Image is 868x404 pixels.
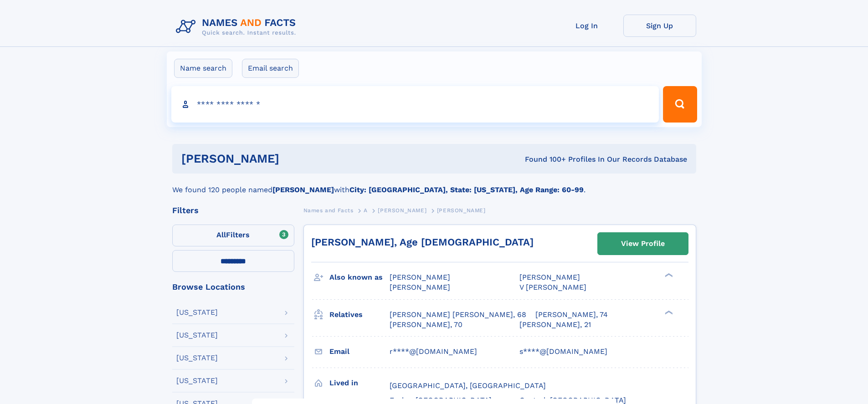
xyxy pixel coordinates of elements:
span: [GEOGRAPHIC_DATA], [GEOGRAPHIC_DATA] [390,381,546,390]
a: [PERSON_NAME], 74 [535,310,608,320]
h3: Also known as [329,270,390,285]
h3: Relatives [329,307,390,322]
a: [PERSON_NAME] [378,205,426,216]
label: Email search [242,59,299,78]
div: View Profile [621,233,665,254]
a: Names and Facts [303,205,354,216]
div: [US_STATE] [176,309,218,316]
a: A [364,205,368,216]
span: V [PERSON_NAME] [519,283,586,291]
span: A [364,207,368,214]
div: ❯ [663,272,673,278]
h3: Lived in [329,375,390,391]
div: [US_STATE] [176,332,218,339]
span: [PERSON_NAME] [378,207,426,214]
a: [PERSON_NAME] [PERSON_NAME], 68 [390,310,526,320]
a: [PERSON_NAME], Age [DEMOGRAPHIC_DATA] [311,236,534,248]
div: ❯ [663,309,673,315]
h3: Email [329,344,390,359]
div: Filters [172,206,294,215]
label: Filters [172,225,294,246]
span: [PERSON_NAME] [437,207,486,214]
input: search input [171,86,659,123]
b: City: [GEOGRAPHIC_DATA], State: [US_STATE], Age Range: 60-99 [349,185,584,194]
button: Search Button [663,86,697,123]
div: [US_STATE] [176,354,218,362]
a: [PERSON_NAME], 21 [519,320,591,330]
span: [PERSON_NAME] [390,283,450,291]
div: Browse Locations [172,283,294,291]
span: [PERSON_NAME] [519,273,580,281]
a: [PERSON_NAME], 70 [390,320,462,330]
img: Logo Names and Facts [172,15,303,39]
a: Log In [550,15,623,37]
b: [PERSON_NAME] [272,185,334,194]
label: Name search [174,59,232,78]
span: [PERSON_NAME] [390,273,450,281]
a: View Profile [598,233,688,255]
h1: [PERSON_NAME] [181,153,402,164]
span: All [216,230,226,239]
a: Sign Up [623,15,696,37]
div: [US_STATE] [176,377,218,384]
div: Found 100+ Profiles In Our Records Database [402,154,687,164]
div: We found 120 people named with . [172,174,696,195]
